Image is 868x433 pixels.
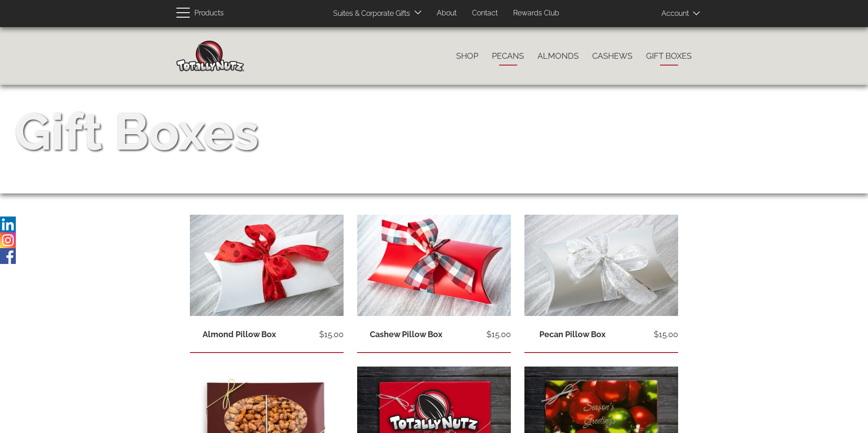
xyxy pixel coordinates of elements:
[357,215,511,317] img: Cashews Pillow Box, Nutz, sugared nuts, sugar and cinnamon cashews, cashews, gift, gift box, nuts...
[194,7,224,20] span: Products
[485,47,531,66] a: Pecans
[524,215,678,316] img: Silver pillow box wrapped with white and silver ribbon with cinnamon roasted pecan inside
[585,47,639,66] a: Cashews
[176,41,244,71] img: Home
[465,5,505,22] a: Contact
[639,47,698,66] a: Gift Boxes
[531,47,585,66] a: Almonds
[430,5,463,22] a: About
[539,329,606,339] a: Pecan Pillow Box
[190,215,344,317] img: Almonds, cinnamon glazed almonds, gift, nuts, gift box, pillow box, client gift, holiday gift, to...
[370,329,443,339] a: Cashew Pillow Box
[449,47,485,66] a: Shop
[14,96,259,168] div: Gift Boxes
[389,390,479,431] img: Totally Nutz Logo
[326,5,413,23] a: Suites & Corporate Gifts
[203,329,276,339] a: Almond Pillow Box
[506,5,566,22] a: Rewards Club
